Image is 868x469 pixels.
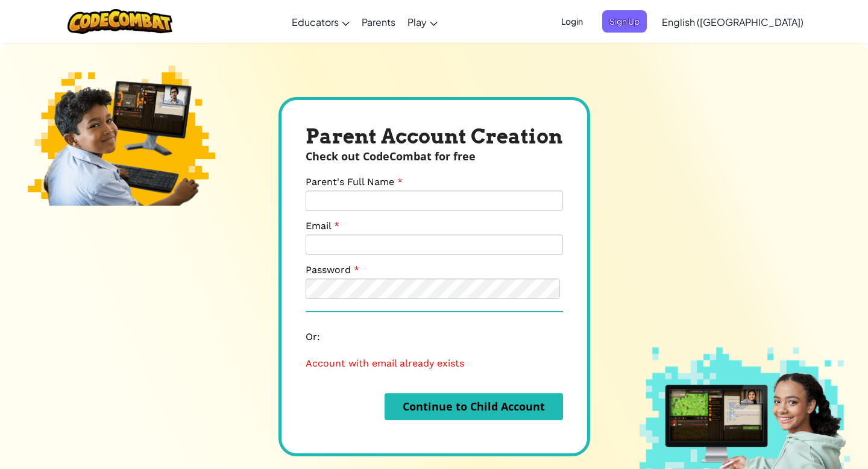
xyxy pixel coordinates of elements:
iframe: Sign in with Google Button [320,323,454,350]
div: Account with email already exists [306,357,563,369]
a: English ([GEOGRAPHIC_DATA]) [656,5,810,38]
button: Login [554,10,590,33]
div: Check out CodeCombat for free [306,149,563,164]
img: Personal learning image [17,66,225,206]
label: Parent's Full Name [306,176,403,187]
a: Play [401,5,444,38]
a: Educators [286,5,356,38]
button: Sign Up [602,10,647,33]
span: Or: [306,331,320,342]
span: Educators [292,16,339,28]
span: English ([GEOGRAPHIC_DATA]) [662,16,804,28]
label: Password [306,264,359,275]
button: Continue to Child Account [385,393,563,420]
div: Parent Account Creation [306,124,563,149]
span: Play [407,16,427,28]
label: Email [306,220,339,231]
img: CodeCombat logo [68,9,173,34]
a: Parents [356,5,401,38]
